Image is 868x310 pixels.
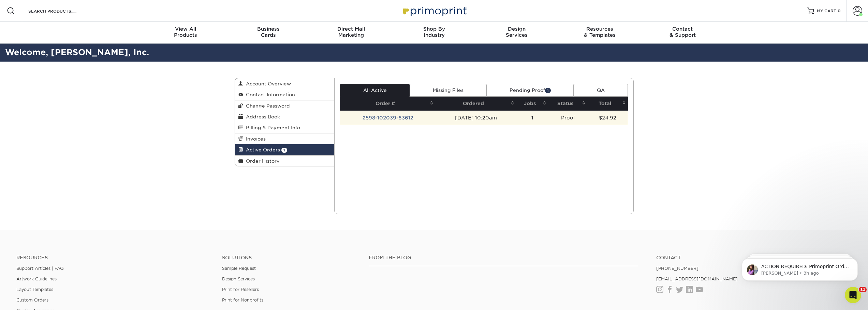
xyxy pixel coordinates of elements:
td: $24.92 [588,111,628,125]
a: Invoices [235,133,335,144]
a: All Active [340,84,410,97]
a: Print for Nonprofits [222,297,263,303]
a: Support Articles | FAQ [16,266,64,271]
input: SEARCH PRODUCTS..... [28,7,94,15]
span: Account Overview [243,81,291,86]
a: Change Password [235,100,335,111]
span: Resources [558,26,641,32]
a: Artwork Guidelines [16,276,57,281]
a: Address Book [235,111,335,122]
a: Contact Information [235,89,335,100]
span: 0 [838,9,841,13]
a: Billing & Payment Info [235,122,335,133]
a: Account Overview [235,78,335,89]
span: Direct Mail [310,26,393,32]
td: [DATE] 10:20am [436,111,516,125]
a: QA [574,84,628,97]
a: [EMAIL_ADDRESS][DOMAIN_NAME] [656,276,738,281]
a: Design Services [222,276,255,281]
a: Direct MailMarketing [310,22,393,44]
span: Design [475,26,558,32]
th: Total [588,97,628,111]
span: Active Orders [243,147,280,152]
h4: Solutions [222,255,358,261]
iframe: Intercom live chat [845,287,861,303]
img: Primoprint [400,3,468,18]
div: & Templates [558,26,641,38]
th: Status [548,97,587,111]
a: DesignServices [475,22,558,44]
td: 2598-102039-63612 [340,111,436,125]
td: 1 [516,111,548,125]
a: Active Orders 1 [235,144,335,155]
a: [PHONE_NUMBER] [656,266,698,271]
div: Cards [227,26,310,38]
a: Contact& Support [641,22,724,44]
span: Billing & Payment Info [243,125,300,130]
th: Order # [340,97,436,111]
th: Jobs [516,97,548,111]
h4: Resources [16,255,212,261]
span: Invoices [243,136,266,142]
span: MY CART [817,8,836,14]
a: Missing Files [410,84,486,97]
iframe: Intercom notifications message [732,244,868,292]
h4: From the Blog [369,255,638,261]
span: Change Password [243,103,290,109]
a: Sample Request [222,266,256,271]
th: Ordered [436,97,516,111]
a: Shop ByIndustry [393,22,475,44]
div: Marketing [310,26,393,38]
span: Contact Information [243,92,295,97]
a: Contact [656,255,852,261]
span: Shop By [393,26,475,32]
a: Order History [235,156,335,166]
span: 1 [281,148,287,153]
a: Resources& Templates [558,22,641,44]
td: Proof [548,111,587,125]
span: Address Book [243,114,280,119]
div: Products [144,26,227,38]
span: Contact [641,26,724,32]
div: Services [475,26,558,38]
span: 11 [859,287,867,292]
a: Pending Proof1 [486,84,574,97]
span: View All [144,26,227,32]
a: BusinessCards [227,22,310,44]
span: Order History [243,158,280,164]
div: & Support [641,26,724,38]
a: View AllProducts [144,22,227,44]
span: 1 [545,88,551,93]
a: Print for Resellers [222,287,259,292]
div: Industry [393,26,475,38]
span: Business [227,26,310,32]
